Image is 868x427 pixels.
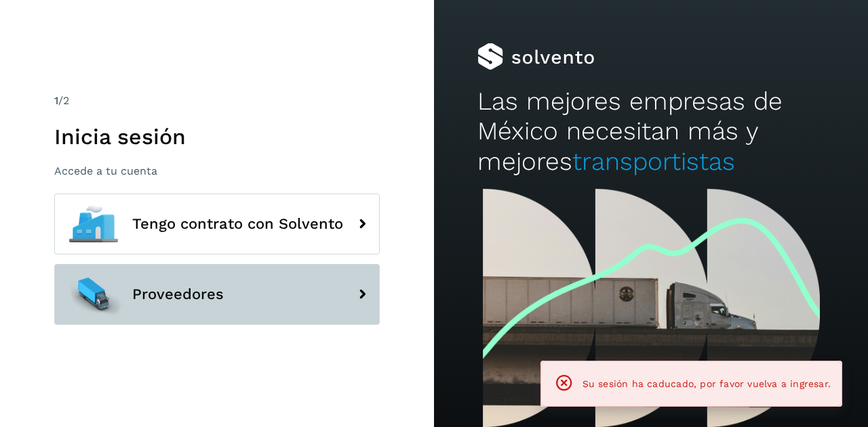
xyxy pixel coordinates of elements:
[54,94,58,107] span: 1
[54,164,380,177] p: Accede a tu cuenta
[477,87,825,177] h2: Las mejores empresas de México necesitan más y mejores
[132,286,224,302] span: Proveedores
[572,147,735,176] span: transportistas
[54,264,380,325] button: Proveedores
[132,216,343,232] span: Tengo contrato con Solvento
[54,93,380,109] div: /2
[583,378,831,389] span: Su sesión ha caducado, por favor vuelva a ingresar.
[54,124,380,150] h1: Inicia sesión
[54,194,380,254] button: Tengo contrato con Solvento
